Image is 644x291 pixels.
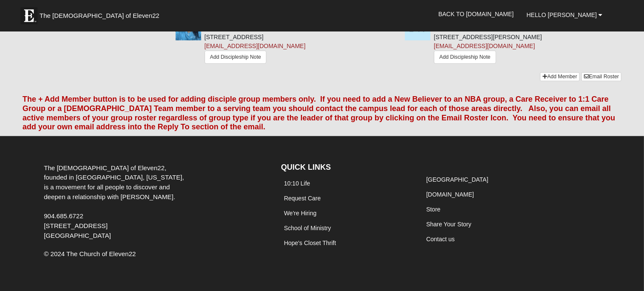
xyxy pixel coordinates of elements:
span: [GEOGRAPHIC_DATA] [44,232,111,239]
a: Request Care [284,195,321,202]
a: Hello [PERSON_NAME] [520,4,609,26]
a: The [DEMOGRAPHIC_DATA] of Eleven22 [16,3,187,24]
h4: QUICK LINKS [281,163,410,172]
span: © 2024 The Church of Eleven22 [44,250,136,257]
span: Hello [PERSON_NAME] [526,11,597,18]
a: Email Roster [581,72,621,81]
div: [STREET_ADDRESS][PERSON_NAME] [434,15,542,66]
font: The + Add Member button is to be used for adding disciple group members only. If you need to add ... [23,95,615,131]
div: [STREET_ADDRESS] [205,15,306,66]
a: [GEOGRAPHIC_DATA] [426,176,488,183]
a: Store [426,206,440,213]
a: 10:10 Life [284,180,310,187]
a: Add Member [540,72,580,81]
a: [EMAIL_ADDRESS][DOMAIN_NAME] [205,43,306,49]
div: The [DEMOGRAPHIC_DATA] of Eleven22, founded in [GEOGRAPHIC_DATA], [US_STATE], is a movement for a... [38,163,196,241]
span: The [DEMOGRAPHIC_DATA] of Eleven22 [40,11,159,20]
a: We're Hiring [284,210,316,217]
a: Back to [DOMAIN_NAME] [432,3,520,25]
a: Add Discipleship Note [205,51,267,64]
a: Add Discipleship Note [434,51,496,64]
a: [EMAIL_ADDRESS][DOMAIN_NAME] [434,43,535,49]
a: Hope's Closet Thrift [284,240,336,246]
a: School of Ministry [284,225,331,231]
a: Contact us [426,236,455,242]
a: [DOMAIN_NAME] [426,191,474,198]
img: Eleven22 logo [20,7,38,24]
a: Share Your Story [426,221,471,228]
